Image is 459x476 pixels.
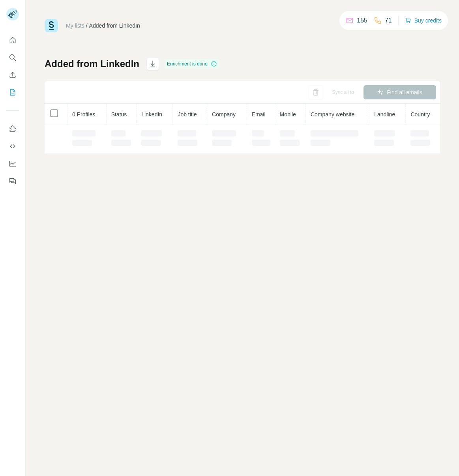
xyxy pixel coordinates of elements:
span: Country [410,111,430,118]
span: Email [252,111,266,118]
span: LinkedIn [141,111,162,118]
span: Mobile [280,111,296,118]
span: 0 Profiles [72,111,95,118]
span: Job title [178,111,197,118]
span: Landline [374,111,395,118]
span: Status [111,111,127,118]
span: Company website [311,111,354,118]
span: Company [212,111,236,118]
